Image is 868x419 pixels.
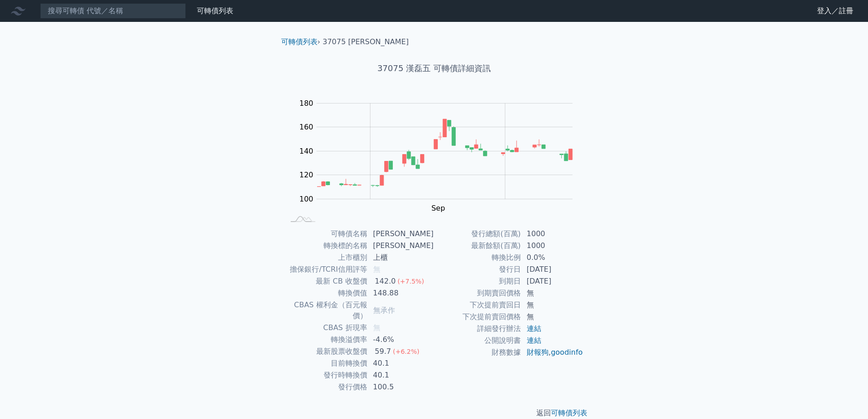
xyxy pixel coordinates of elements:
[521,299,584,311] td: 無
[197,6,233,15] a: 可轉債列表
[285,369,368,381] td: 發行時轉換價
[521,287,584,299] td: 無
[285,264,368,275] td: 擔保銀行/TCRI信用評等
[285,287,368,299] td: 轉換價值
[368,228,434,240] td: [PERSON_NAME]
[373,276,398,287] div: 142.0
[285,381,368,393] td: 發行價格
[285,346,368,357] td: 最新股票收盤價
[299,99,313,108] tspan: 180
[299,123,313,131] tspan: 160
[368,240,434,252] td: [PERSON_NAME]
[393,348,419,355] span: (+6.2%)
[521,347,584,358] td: ,
[434,347,521,358] td: 財務數據
[285,240,368,252] td: 轉換標的名稱
[551,348,583,357] a: goodinfo
[299,147,313,155] tspan: 140
[434,287,521,299] td: 到期賣回價格
[434,228,521,240] td: 發行總額(百萬)
[373,265,380,274] span: 無
[521,275,584,287] td: [DATE]
[285,252,368,264] td: 上市櫃別
[285,275,368,287] td: 最新 CB 收盤價
[434,299,521,311] td: 下次提前賣回日
[431,204,445,212] tspan: Sep
[274,62,595,75] h1: 37075 漢磊五 可轉債詳細資訊
[521,264,584,275] td: [DATE]
[434,264,521,275] td: 發行日
[810,4,861,18] a: 登入／註冊
[295,99,586,212] g: Chart
[521,311,584,323] td: 無
[373,323,380,332] span: 無
[368,334,434,346] td: -4.6%
[434,311,521,323] td: 下次提前賣回價格
[368,357,434,369] td: 40.1
[368,381,434,393] td: 100.5
[368,287,434,299] td: 148.88
[434,240,521,252] td: 最新餘額(百萬)
[281,37,318,46] a: 可轉債列表
[281,36,320,47] li: ›
[317,119,572,187] g: Series
[434,275,521,287] td: 到期日
[434,323,521,335] td: 詳細發行辦法
[285,357,368,369] td: 目前轉換價
[527,324,541,333] a: 連結
[368,252,434,264] td: 上櫃
[527,348,549,357] a: 財報狗
[373,306,395,315] span: 無承作
[285,228,368,240] td: 可轉債名稱
[299,195,313,203] tspan: 100
[527,336,541,345] a: 連結
[285,334,368,346] td: 轉換溢價率
[521,240,584,252] td: 1000
[368,369,434,381] td: 40.1
[373,346,393,357] div: 59.7
[323,36,409,47] li: 37075 [PERSON_NAME]
[285,299,368,322] td: CBAS 權利金（百元報價）
[551,409,587,417] a: 可轉債列表
[434,335,521,347] td: 公開說明書
[521,228,584,240] td: 1000
[299,171,313,179] tspan: 120
[521,252,584,264] td: 0.0%
[285,322,368,334] td: CBAS 折現率
[434,252,521,264] td: 轉換比例
[274,408,595,419] p: 返回
[40,3,186,19] input: 搜尋可轉債 代號／名稱
[397,278,424,285] span: (+7.5%)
